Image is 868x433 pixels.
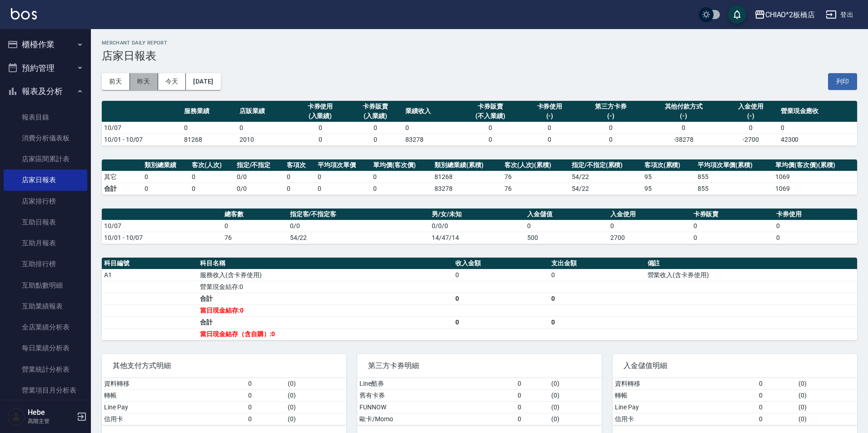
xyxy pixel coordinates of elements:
td: 1069 [773,183,857,194]
td: 0 [371,183,432,194]
td: 0 [453,293,549,304]
td: 當日現金結存（含自購）:0 [198,328,453,340]
td: 0 [142,183,190,194]
button: [DATE] [186,73,220,90]
td: ( 0 ) [549,413,602,425]
th: 入金使用 [608,209,691,220]
th: 類別總業績(累積) [432,159,502,171]
td: 0 [723,122,778,134]
img: Person [7,408,25,426]
td: 0 [691,232,774,244]
td: 54/22 [288,232,430,244]
td: 10/07 [102,122,182,134]
td: 0 [577,122,644,134]
td: 0 [453,316,549,328]
td: 54/22 [569,183,642,194]
a: 報表目錄 [4,107,87,128]
td: 0 [237,122,293,134]
td: 信用卡 [613,413,757,425]
p: 高階主管 [28,417,74,425]
table: a dense table [102,159,857,195]
button: 今天 [158,73,186,90]
td: 資料轉移 [102,378,246,390]
div: (入業績) [350,111,401,121]
th: 單均價(客次價)(累積) [773,159,857,171]
td: 0 [577,134,644,145]
td: 0 [757,401,796,413]
td: 0 [246,378,285,390]
td: ( 0 ) [796,389,857,401]
a: 全店業績分析表 [4,317,87,338]
td: 54 / 22 [569,171,642,183]
td: 舊有卡券 [357,389,515,401]
th: 客次(人次) [190,159,234,171]
td: 0 [348,122,403,134]
td: 0 [549,316,645,328]
td: 0 [644,122,723,134]
td: ( 0 ) [285,378,346,390]
td: ( 0 ) [285,401,346,413]
td: 83278 [403,134,459,145]
td: 0 / 0 [234,171,285,183]
h3: 店家日報表 [102,50,857,62]
th: 類別總業績 [142,159,190,171]
table: a dense table [102,258,857,340]
td: 81268 [182,134,237,145]
td: 0 [515,378,549,390]
td: 14/47/14 [429,232,525,244]
td: -38278 [644,134,723,145]
div: (-) [725,111,776,121]
th: 總客數 [222,209,288,220]
td: 合計 [198,293,453,304]
button: 登出 [822,6,857,23]
td: 10/07 [102,220,222,232]
th: 入金儲值 [525,209,608,220]
td: 0 [293,122,348,134]
td: 0 [246,389,285,401]
table: a dense table [357,378,602,425]
th: 備註 [645,258,858,269]
th: 指定/不指定 [234,159,285,171]
td: Line Pay [613,401,757,413]
div: (-) [524,111,575,121]
td: 0 [142,171,190,183]
td: 營業收入(含卡券使用) [645,269,858,281]
th: 客項次 [284,159,315,171]
td: 0 [515,401,549,413]
th: 業績收入 [403,101,459,122]
th: 收入金額 [453,258,549,269]
td: -2700 [723,134,778,145]
td: 0 [608,220,691,232]
td: 0 [453,269,549,281]
td: FUNNOW [357,401,515,413]
div: 入金使用 [725,102,776,111]
div: (-) [647,111,721,121]
td: 0 [293,134,348,145]
button: 列印 [828,73,857,90]
td: 當日現金結存:0 [198,304,453,316]
td: 0 [222,220,288,232]
td: 0 [525,220,608,232]
button: 前天 [102,73,130,90]
div: (不入業績) [461,111,520,121]
a: 營業項目月分析表 [4,380,87,401]
td: 10/01 - 10/07 [102,232,222,244]
td: 0 [246,401,285,413]
table: a dense table [102,378,346,425]
th: 客次(人次)(累積) [502,159,569,171]
td: 76 [502,183,569,194]
h2: Merchant Daily Report [102,40,857,46]
td: 0 [315,171,371,183]
th: 平均項次單價(累積) [695,159,773,171]
td: 0 [182,122,237,134]
th: 店販業績 [237,101,293,122]
button: 櫃檯作業 [4,33,87,56]
div: 其他付款方式 [647,102,721,111]
a: 營業統計分析表 [4,359,87,380]
th: 科目名稱 [198,258,453,269]
th: 指定客/不指定客 [288,209,430,220]
td: 0 [549,293,645,304]
td: 0 [757,413,796,425]
td: 0 [190,183,234,194]
div: 卡券使用 [524,102,575,111]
